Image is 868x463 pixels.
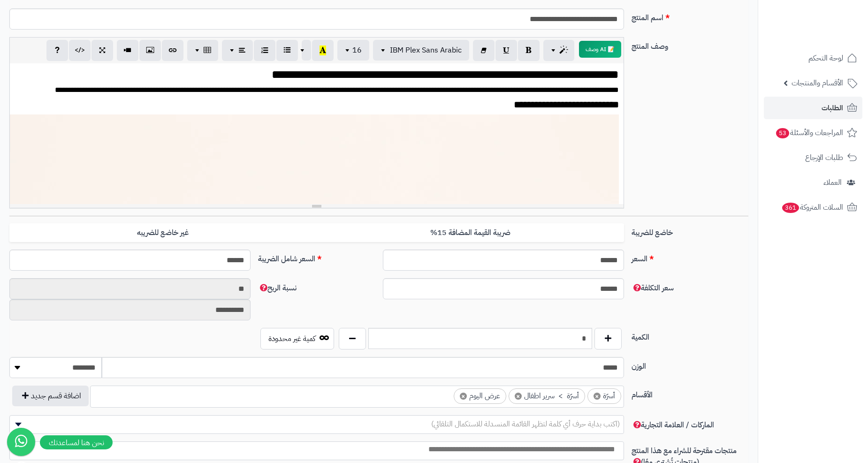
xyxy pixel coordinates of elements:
[460,393,467,400] span: ×
[258,282,297,294] span: نسبة الربح
[317,223,624,243] label: ضريبة القيمة المضافة 15%
[632,282,674,294] span: سعر التكلفة
[431,418,620,430] span: (اكتب بداية حرف أي كلمة لتظهر القائمة المنسدلة للاستكمال التلقائي)
[764,47,862,69] a: لوحة التحكم
[628,250,752,265] label: السعر
[823,176,842,189] span: العملاء
[764,146,862,169] a: طلبات الإرجاع
[587,388,621,404] li: أسرّة
[792,76,843,90] span: الأقسام والمنتجات
[509,388,585,404] li: أسرّة > سرير اطفال
[390,45,462,56] span: IBM Plex Sans Arabic
[579,41,621,58] button: 📝 AI وصف
[628,37,752,52] label: وصف المنتج
[764,171,862,194] a: العملاء
[776,128,789,138] span: 53
[764,121,862,144] a: المراجعات والأسئلة53
[628,386,752,401] label: الأقسام
[594,393,601,400] span: ×
[373,40,469,61] button: IBM Plex Sans Arabic
[352,45,362,56] span: 16
[628,223,752,238] label: خاضع للضريبة
[805,151,843,164] span: طلبات الإرجاع
[337,40,369,61] button: 16
[515,393,522,400] span: ×
[764,196,862,219] a: السلات المتروكة361
[808,52,843,65] span: لوحة التحكم
[782,203,799,213] span: 361
[454,388,506,404] li: عرض اليوم
[632,419,714,431] span: الماركات / العلامة التجارية
[9,223,317,243] label: غير خاضع للضريبه
[775,126,843,139] span: المراجعات والأسئلة
[254,250,379,265] label: السعر شامل الضريبة
[628,8,752,23] label: اسم المنتج
[628,328,752,343] label: الكمية
[764,97,862,119] a: الطلبات
[12,386,89,406] button: اضافة قسم جديد
[781,201,843,214] span: السلات المتروكة
[628,357,752,372] label: الوزن
[822,101,843,114] span: الطلبات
